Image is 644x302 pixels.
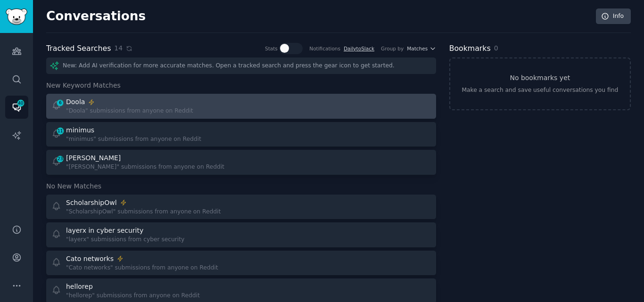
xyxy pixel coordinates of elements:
a: ScholarshipOwl"ScholarshipOwl" submissions from anyone on Reddit [46,195,436,220]
div: Cato networks [66,254,114,264]
div: Notifications [309,45,340,52]
a: DailytoSlack [344,46,374,51]
a: 6Doola"Doola" submissions from anyone on Reddit [46,94,436,119]
div: "[PERSON_NAME]" submissions from anyone on Reddit [66,163,224,171]
div: [PERSON_NAME] [66,153,121,163]
span: 11 [56,128,65,134]
div: "Cato networks" submissions from anyone on Reddit [66,264,218,272]
a: Info [596,8,631,24]
span: No New Matches [46,181,101,191]
a: 23[PERSON_NAME]"[PERSON_NAME]" submissions from anyone on Reddit [46,150,436,175]
div: hellorep [66,282,93,292]
div: New: Add AI verification for more accurate matches. Open a tracked search and press the gear icon... [46,57,436,74]
div: Group by [381,45,404,52]
div: minimus [66,125,94,135]
div: "minimus" submissions from anyone on Reddit [66,135,201,144]
span: 0 [494,44,498,52]
a: 11minimus"minimus" submissions from anyone on Reddit [46,122,436,147]
div: "ScholarshipOwl" submissions from anyone on Reddit [66,208,221,216]
div: layerx in cyber security [66,226,143,236]
h3: No bookmarks yet [510,73,570,83]
span: 14 [114,43,123,53]
a: 40 [5,96,28,119]
a: layerx in cyber security"layerx" submissions from cyber security [46,222,436,247]
span: 6 [56,99,65,106]
span: Matches [407,45,428,52]
div: "hellorep" submissions from anyone on Reddit [66,292,200,300]
div: "Doola" submissions from anyone on Reddit [66,107,193,115]
img: GummySearch logo [6,8,27,25]
div: Make a search and save useful conversations you find [462,86,618,95]
h2: Conversations [46,9,146,24]
div: ScholarshipOwl [66,198,117,208]
h2: Tracked Searches [46,43,111,55]
a: Cato networks"Cato networks" submissions from anyone on Reddit [46,251,436,276]
div: Stats [265,45,278,52]
span: 40 [17,100,25,106]
div: Doola [66,97,85,107]
button: Matches [407,45,436,52]
span: 23 [56,155,65,162]
span: New Keyword Matches [46,81,121,90]
h2: Bookmarks [449,43,491,55]
div: "layerx" submissions from cyber security [66,236,184,244]
a: No bookmarks yetMake a search and save useful conversations you find [449,57,631,110]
